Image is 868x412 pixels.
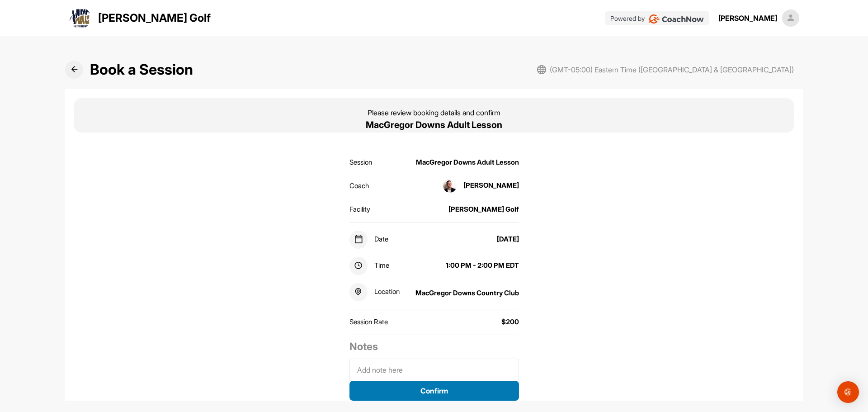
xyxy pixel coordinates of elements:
div: Facility [349,204,370,215]
p: Powered by [610,14,645,23]
p: [PERSON_NAME] Golf [98,10,211,26]
h2: Book a Session [90,59,193,81]
div: [PERSON_NAME] [436,179,519,193]
img: logo [69,7,91,29]
div: Session Rate [349,317,388,327]
p: Please review booking details and confirm [368,107,500,118]
div: [PERSON_NAME] [718,13,777,24]
div: Time [349,257,389,275]
div: Session [349,157,372,168]
div: Location [349,283,400,301]
div: MacGregor Downs Adult Lesson [416,157,519,168]
img: svg+xml;base64,PHN2ZyB3aWR0aD0iMjAiIGhlaWdodD0iMjAiIHZpZXdCb3g9IjAgMCAyMCAyMCIgZmlsbD0ibm9uZSIgeG... [537,65,546,74]
div: MacGregor Downs Country Club [415,288,519,298]
span: (GMT-05:00) Eastern Time ([GEOGRAPHIC_DATA] & [GEOGRAPHIC_DATA]) [550,64,794,75]
div: 1:00 PM - 2:00 PM EDT [446,260,519,271]
div: [PERSON_NAME] Golf [448,204,519,215]
div: Date [349,231,388,249]
div: $200 [501,317,519,327]
div: Coach [349,181,369,191]
button: Confirm [349,381,519,401]
img: square_default-ef6cabf814de5a2bf16c804365e32c732080f9872bdf737d349900a9daf73cf9.png [782,9,799,27]
h2: Notes [349,339,519,354]
p: MacGregor Downs Adult Lesson [366,118,502,132]
div: Open Intercom Messenger [837,381,859,403]
div: [DATE] [497,234,519,245]
img: square_33d1b9b665a970990590299d55b62fd8.jpg [443,179,457,193]
img: CoachNow [648,14,704,24]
